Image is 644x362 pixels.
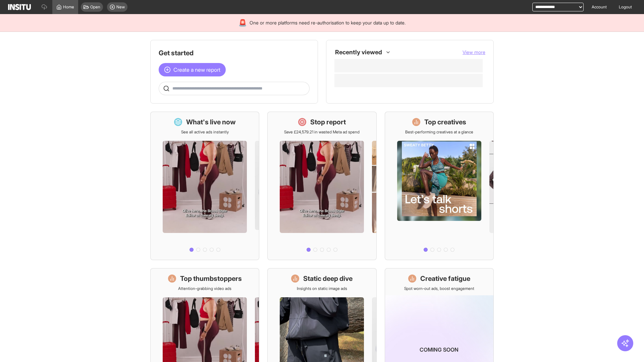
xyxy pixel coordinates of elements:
[159,48,310,58] h1: Get started
[90,4,100,10] span: Open
[385,112,494,260] a: Top creativesBest-performing creatives at a glance
[267,112,376,260] a: Stop reportSave £24,579.21 in wasted Meta ad spend
[180,274,242,283] h1: Top thumbstoppers
[463,49,485,55] span: View more
[173,66,220,74] span: Create a new report
[186,117,236,127] h1: What's live now
[297,286,347,291] p: Insights on static image ads
[181,129,229,135] p: See all active ads instantly
[8,4,31,10] img: Logo
[310,117,346,127] h1: Stop report
[284,129,360,135] p: Save £24,579.21 in wasted Meta ad spend
[463,49,485,56] button: View more
[63,4,74,10] span: Home
[424,117,466,127] h1: Top creatives
[238,18,247,27] div: 🚨
[116,4,125,10] span: New
[303,274,353,283] h1: Static deep dive
[178,286,231,291] p: Attention-grabbing video ads
[405,129,473,135] p: Best-performing creatives at a glance
[250,19,406,26] span: One or more platforms need re-authorisation to keep your data up to date.
[150,112,259,260] a: What's live nowSee all active ads instantly
[159,63,226,76] button: Create a new report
